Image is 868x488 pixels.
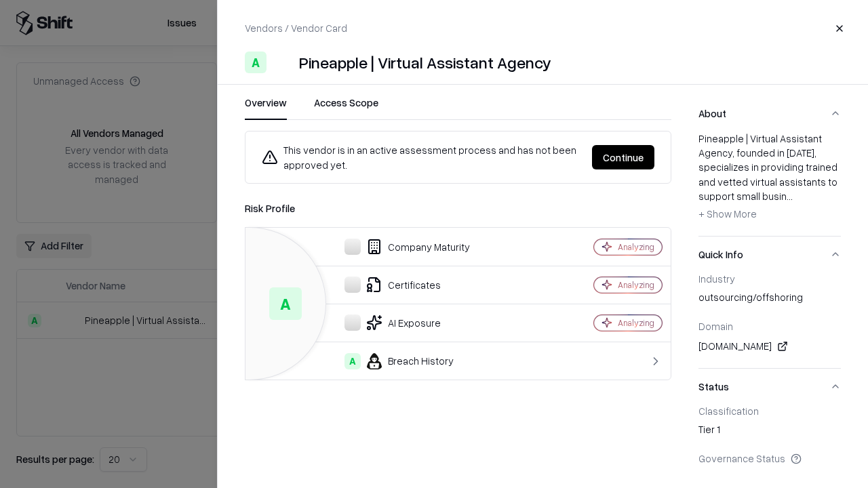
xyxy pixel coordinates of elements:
div: Risk Profile [245,200,671,216]
button: Overview [245,96,287,120]
p: Vendors / Vendor Card [245,21,347,35]
div: AI Exposure [256,314,547,331]
div: [DOMAIN_NAME] [698,338,841,354]
div: A [269,287,302,320]
div: Pineapple | Virtual Assistant Agency [299,52,551,73]
div: outsourcing/offshoring [698,290,841,309]
div: Industry [698,272,841,285]
button: Access Scope [314,96,378,120]
span: ... [787,190,793,202]
button: Quick Info [698,237,841,272]
button: Continue [592,145,654,169]
div: This vendor is in an active assessment process and has not been approved yet. [262,142,581,172]
button: Status [698,369,841,405]
img: Pineapple | Virtual Assistant Agency [272,52,294,73]
div: Tier 1 [698,422,841,441]
div: Classification [698,405,841,417]
div: Breach History [256,353,547,369]
div: Certificates [256,277,547,293]
div: Pineapple | Virtual Assistant Agency, founded in [DATE], specializes in providing trained and vet... [698,131,841,225]
button: + Show More [698,203,757,225]
div: Governance Status [698,452,841,464]
div: Quick Info [698,272,841,368]
span: + Show More [698,207,757,220]
div: Analyzing [618,317,654,329]
div: Analyzing [618,279,654,291]
div: Analyzing [618,241,654,253]
div: A [245,52,267,73]
div: Company Maturity [256,239,547,255]
div: A [344,353,361,369]
div: Domain [698,320,841,332]
div: About [698,131,841,236]
button: About [698,96,841,131]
